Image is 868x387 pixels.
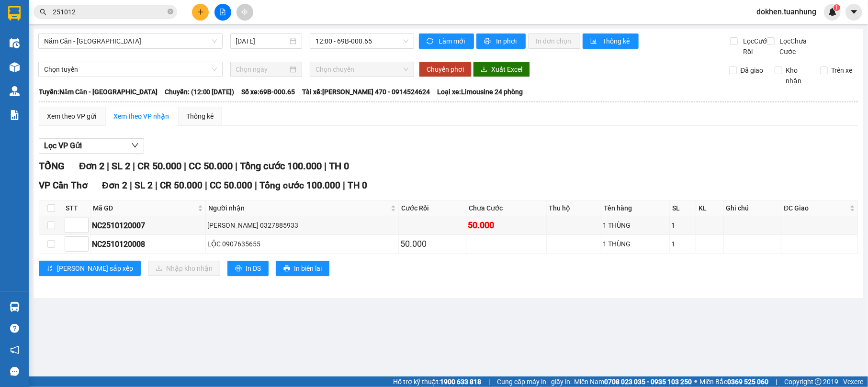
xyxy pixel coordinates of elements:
span: | [130,180,132,191]
span: printer [283,265,290,273]
sup: 1 [834,4,840,11]
span: Đã giao [737,65,767,76]
span: phone [55,35,63,43]
span: notification [10,345,19,354]
td: NC2510120008 [90,235,206,254]
b: GỬI : VP Cần Thơ [4,60,106,76]
div: NC2510120007 [92,220,204,232]
span: dokhen.tuanhung [749,6,824,18]
span: aim [241,9,248,15]
span: VP Cần Thơ [39,180,88,191]
span: Đơn 2 [79,160,104,172]
span: ⚪️ [694,380,697,384]
th: Thu hộ [547,200,601,216]
span: Lọc Chưa Cước [776,36,822,57]
span: 1 [835,4,838,11]
img: warehouse-icon [10,62,20,72]
span: | [205,180,207,191]
span: download [481,66,487,74]
strong: 1900 633 818 [440,378,481,386]
span: | [133,160,135,172]
span: Cung cấp máy in - giấy in: [497,376,572,387]
div: 1 THÙNG [603,220,668,231]
span: CC 50.000 [189,160,233,172]
span: Năm Căn - Sài Gòn [44,34,217,48]
button: printerIn DS [227,261,269,276]
span: Chuyến: (12:00 [DATE]) [165,87,235,97]
button: syncLàm mới [419,33,474,49]
span: | [324,160,327,172]
span: ĐC Giao [784,203,848,213]
span: plus [197,9,204,15]
span: TH 0 [329,160,349,172]
div: 1 [671,220,694,231]
span: question-circle [10,324,19,333]
div: Thống kê [186,111,214,122]
th: Chưa Cước [466,200,547,216]
li: 02839.63.63.63 [4,33,182,45]
input: 12/10/2025 [236,36,288,46]
span: Hỗ trợ kỹ thuật: [393,376,481,387]
div: Xem theo VP gửi [47,111,96,122]
span: CC 50.000 [210,180,252,191]
img: icon-new-feature [828,8,837,16]
span: CR 50.000 [137,160,181,172]
span: message [10,367,19,376]
button: downloadNhập kho nhận [148,261,220,276]
strong: 0708 023 035 - 0935 103 250 [604,378,692,386]
span: Miền Nam [574,376,692,387]
span: sort-ascending [46,265,53,273]
span: Lọc Cước Rồi [739,36,772,57]
span: Tổng cước 100.000 [259,180,340,191]
button: printerIn phơi [476,33,526,49]
span: Tổng cước 100.000 [240,160,322,172]
span: Làm mới [439,36,466,46]
span: sync [427,38,435,45]
span: Đơn 2 [102,180,127,191]
div: 50.000 [400,237,464,251]
span: environment [55,23,63,31]
span: close-circle [168,8,173,17]
span: bar-chart [590,38,598,45]
button: aim [237,4,253,21]
span: | [184,160,186,172]
button: file-add [214,4,231,21]
strong: 0369 525 060 [727,378,768,386]
button: In đơn chọn [528,33,580,49]
th: Ghi chú [724,200,782,216]
span: TỔNG [39,160,65,172]
span: SL 2 [112,160,130,172]
div: 1 THÙNG [603,239,668,249]
div: 50.000 [468,219,545,232]
span: CR 50.000 [160,180,203,191]
span: Thống kê [602,36,631,46]
span: copyright [815,378,822,385]
span: Miền Bắc [699,376,768,387]
img: warehouse-icon [10,86,20,96]
span: 12:00 - 69B-000.65 [316,34,408,48]
div: NC2510120008 [92,238,204,250]
div: [PERSON_NAME] 0327885933 [207,220,397,231]
span: printer [235,265,242,273]
span: | [255,180,257,191]
span: | [155,180,158,191]
img: solution-icon [10,110,20,120]
button: Lọc VP Gửi [39,138,144,154]
span: Chọn tuyến [44,62,217,77]
span: close-circle [168,9,173,14]
span: Số xe: 69B-000.65 [242,87,295,97]
span: Lọc VP Gửi [44,140,82,152]
div: Xem theo VP nhận [113,111,169,122]
span: file-add [219,9,226,15]
th: Cước Rồi [399,200,466,216]
button: printerIn biên lai [276,261,329,276]
span: In DS [246,263,261,274]
input: Tìm tên, số ĐT hoặc mã đơn [53,7,166,17]
span: In biên lai [294,263,322,274]
span: SL 2 [135,180,153,191]
span: In phơi [496,36,518,46]
span: TH 0 [348,180,367,191]
span: search [40,9,46,15]
input: Chọn ngày [236,64,288,75]
span: Trên xe [828,65,857,76]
